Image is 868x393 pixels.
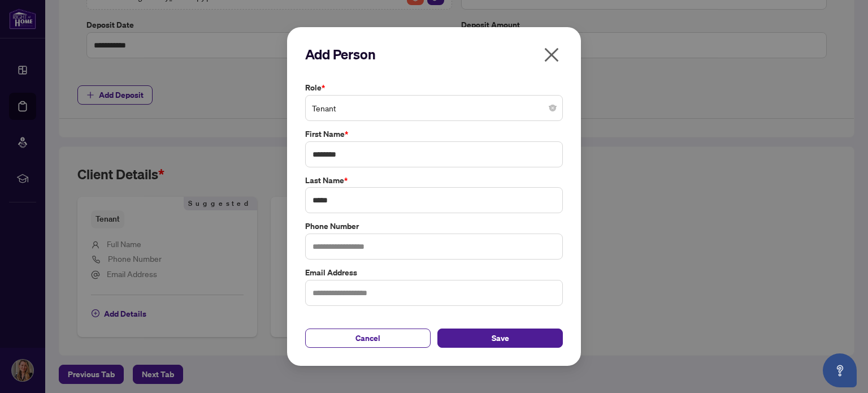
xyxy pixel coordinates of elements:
button: Open asap [823,353,857,387]
span: close-circle [549,105,556,111]
span: Cancel [355,329,380,347]
label: Last Name [305,174,563,187]
button: Cancel [305,329,431,348]
label: First Name [305,128,563,140]
h2: Add Person [305,45,563,63]
span: Save [492,329,509,347]
label: Email Address [305,266,563,279]
label: Role [305,81,563,94]
span: Tenant [312,97,556,119]
button: Save [437,329,563,348]
label: Phone Number [305,220,563,232]
span: close [542,46,561,64]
